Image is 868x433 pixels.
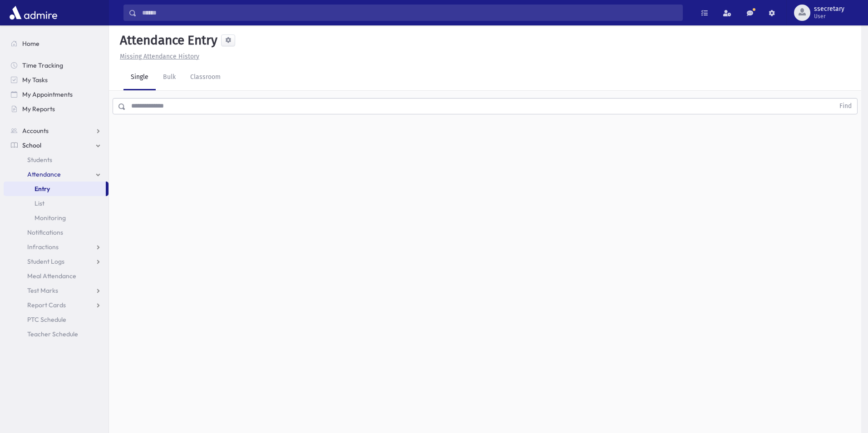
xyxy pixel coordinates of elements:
span: Home [22,39,39,48]
a: Home [4,36,108,51]
span: School [22,141,41,149]
span: Attendance [27,170,61,178]
a: My Reports [4,102,108,116]
a: Classroom [183,65,228,90]
span: Students [27,156,52,164]
a: Attendance [4,167,108,182]
a: Report Cards [4,298,108,312]
span: Teacher Schedule [27,330,78,338]
span: Meal Attendance [27,272,76,280]
span: ssecretary [814,5,844,13]
u: Missing Attendance History [120,53,199,60]
a: List [4,196,108,211]
a: Monitoring [4,211,108,225]
span: Entry [35,185,50,193]
a: Entry [4,182,106,196]
button: Find [834,98,857,114]
a: Infractions [4,240,108,254]
a: Time Tracking [4,58,108,73]
span: User [814,13,844,20]
a: Notifications [4,225,108,240]
span: List [35,199,44,207]
span: PTC Schedule [27,315,66,324]
span: Time Tracking [22,61,63,69]
a: Single [123,65,156,90]
a: Teacher Schedule [4,327,108,341]
a: Students [4,153,108,167]
a: Meal Attendance [4,269,108,283]
span: My Tasks [22,76,48,84]
img: AdmirePro [7,4,59,22]
span: Accounts [22,127,49,135]
a: Accounts [4,123,108,138]
span: Monitoring [35,214,66,222]
a: Missing Attendance History [116,53,199,60]
h5: Attendance Entry [116,33,217,48]
input: Search [137,5,682,21]
a: Student Logs [4,254,108,269]
a: PTC Schedule [4,312,108,327]
a: My Appointments [4,87,108,102]
span: My Appointments [22,90,73,98]
span: Infractions [27,243,59,251]
a: Bulk [156,65,183,90]
span: Notifications [27,228,63,236]
a: School [4,138,108,153]
a: My Tasks [4,73,108,87]
span: Test Marks [27,286,58,295]
span: My Reports [22,105,55,113]
span: Student Logs [27,257,64,266]
span: Report Cards [27,301,66,309]
a: Test Marks [4,283,108,298]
